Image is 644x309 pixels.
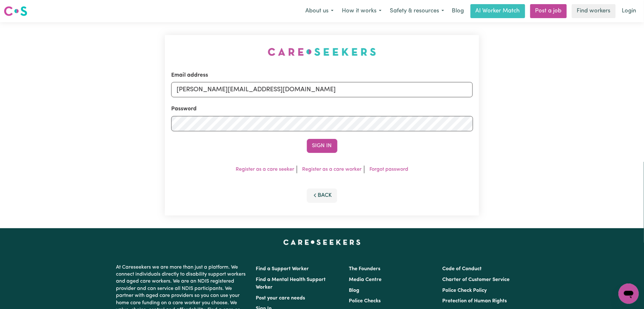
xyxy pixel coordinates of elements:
[349,299,381,304] a: Police Checks
[619,284,639,304] iframe: Button to launch messaging window
[386,4,448,18] button: Safety & resources
[530,4,567,18] a: Post a job
[301,4,338,18] button: About us
[442,266,482,271] a: Code of Conduct
[442,299,507,304] a: Protection of Human Rights
[349,277,382,282] a: Media Centre
[442,277,510,282] a: Charter of Customer Service
[256,296,305,301] a: Post your care needs
[256,277,326,290] a: Find a Mental Health Support Worker
[307,189,337,203] button: Back
[256,266,309,271] a: Find a Support Worker
[442,288,487,293] a: Police Check Policy
[171,82,473,97] input: Email address
[369,167,408,172] a: Forgot password
[171,71,208,79] label: Email address
[236,167,294,172] a: Register as a care seeker
[338,4,386,18] button: How it works
[302,167,362,172] a: Register as a care worker
[618,4,640,18] a: Login
[283,240,361,245] a: Careseekers home page
[349,288,360,293] a: Blog
[4,5,27,17] img: Careseekers logo
[349,266,381,271] a: The Founders
[471,4,525,18] a: AI Worker Match
[307,139,337,153] button: Sign In
[171,105,197,113] label: Password
[448,4,468,18] a: Blog
[4,4,27,18] a: Careseekers logo
[572,4,616,18] a: Find workers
